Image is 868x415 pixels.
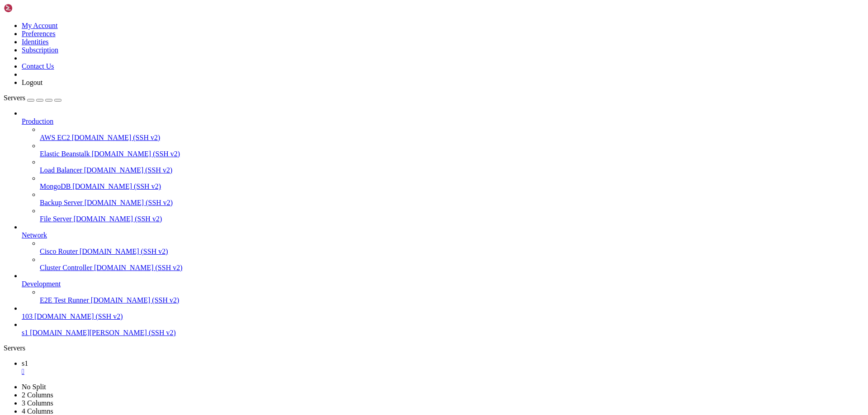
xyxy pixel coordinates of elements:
[4,344,864,352] div: Servers
[40,182,71,190] span: MongoDB
[22,79,42,86] a: Logout
[40,134,70,141] span: AWS EC2
[40,126,864,142] li: AWS EC2 [DOMAIN_NAME] (SSH v2)
[22,359,28,367] span: s1
[4,94,25,102] span: Servers
[85,199,173,206] span: [DOMAIN_NAME] (SSH v2)
[22,117,53,125] span: Production
[22,329,864,337] a: s1 [DOMAIN_NAME][PERSON_NAME] (SSH v2)
[4,11,7,19] div: (0, 1)
[22,359,864,376] a: s1
[40,166,82,174] span: Load Balancer
[84,166,173,174] span: [DOMAIN_NAME] (SSH v2)
[40,288,864,304] li: E2E Test Runner [DOMAIN_NAME] (SSH v2)
[40,191,864,207] li: Backup Server [DOMAIN_NAME] (SSH v2)
[74,215,162,223] span: [DOMAIN_NAME] (SSH v2)
[40,247,864,256] a: Cisco Router [DOMAIN_NAME] (SSH v2)
[40,182,864,191] a: MongoDB [DOMAIN_NAME] (SSH v2)
[22,321,864,337] li: s1 [DOMAIN_NAME][PERSON_NAME] (SSH v2)
[4,4,56,13] img: Shellngn
[22,231,47,239] span: Network
[22,280,864,288] a: Development
[40,150,864,158] a: Elastic Beanstalk [DOMAIN_NAME] (SSH v2)
[30,329,176,336] span: [DOMAIN_NAME][PERSON_NAME] (SSH v2)
[22,223,864,272] li: Network
[40,207,864,223] li: File Server [DOMAIN_NAME] (SSH v2)
[22,280,61,288] span: Development
[40,296,89,304] span: E2E Test Runner
[40,174,864,191] li: MongoDB [DOMAIN_NAME] (SSH v2)
[94,264,183,271] span: [DOMAIN_NAME] (SSH v2)
[22,329,28,336] span: s1
[4,94,61,102] a: Servers
[22,30,56,37] a: Preferences
[40,150,90,158] span: Elastic Beanstalk
[40,264,92,271] span: Cluster Controller
[92,150,180,158] span: [DOMAIN_NAME] (SSH v2)
[22,109,864,223] li: Production
[40,247,78,255] span: Cisco Router
[91,296,179,304] span: [DOMAIN_NAME] (SSH v2)
[34,312,123,320] span: [DOMAIN_NAME] (SSH v2)
[40,142,864,158] li: Elastic Beanstalk [DOMAIN_NAME] (SSH v2)
[22,231,864,239] a: Network
[4,4,750,11] x-row: Connecting [DOMAIN_NAME][PERSON_NAME]...
[40,215,864,223] a: File Server [DOMAIN_NAME] (SSH v2)
[22,22,58,29] a: My Account
[22,117,864,126] a: Production
[72,182,161,190] span: [DOMAIN_NAME] (SSH v2)
[40,215,72,223] span: File Server
[22,38,49,46] a: Identities
[22,304,864,321] li: 103 [DOMAIN_NAME] (SSH v2)
[40,239,864,256] li: Cisco Router [DOMAIN_NAME] (SSH v2)
[22,46,58,54] a: Subscription
[22,272,864,304] li: Development
[40,134,864,142] a: AWS EC2 [DOMAIN_NAME] (SSH v2)
[40,199,83,206] span: Backup Server
[40,199,864,207] a: Backup Server [DOMAIN_NAME] (SSH v2)
[40,166,864,174] a: Load Balancer [DOMAIN_NAME] (SSH v2)
[22,407,53,415] a: 4 Columns
[40,158,864,174] li: Load Balancer [DOMAIN_NAME] (SSH v2)
[22,391,53,399] a: 2 Columns
[22,399,53,407] a: 3 Columns
[40,256,864,272] li: Cluster Controller [DOMAIN_NAME] (SSH v2)
[40,264,864,272] a: Cluster Controller [DOMAIN_NAME] (SSH v2)
[22,368,864,376] a: 
[80,247,168,255] span: [DOMAIN_NAME] (SSH v2)
[22,312,864,321] a: 103 [DOMAIN_NAME] (SSH v2)
[72,134,160,141] span: [DOMAIN_NAME] (SSH v2)
[22,62,54,70] a: Contact Us
[40,296,864,304] a: E2E Test Runner [DOMAIN_NAME] (SSH v2)
[22,383,46,391] a: No Split
[22,312,33,320] span: 103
